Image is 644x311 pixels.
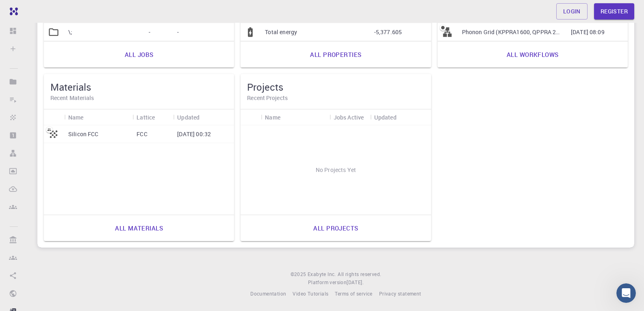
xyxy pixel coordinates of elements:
a: Documentation [250,290,286,298]
span: All rights reserved. [338,270,381,278]
button: Sort [84,111,97,124]
div: Lattice [137,109,155,125]
div: Icon [241,109,261,125]
img: logo [7,7,18,15]
div: Jobs Active [330,109,370,125]
span: Privacy statement [379,290,421,297]
div: No Projects Yet [241,125,431,215]
h6: Recent Materials [50,94,228,102]
button: Sort [199,111,212,124]
div: Name [64,109,132,125]
span: Platform version [308,278,347,287]
div: Name [265,109,280,125]
p: Total energy [265,28,297,36]
a: Login [556,3,588,20]
p: \; [68,28,72,36]
a: [DATE]. [347,278,364,287]
div: Updated [374,109,397,125]
a: All workflows [498,45,568,64]
div: Icon [44,109,64,125]
button: Sort [155,111,168,124]
h6: Recent Projects [247,94,424,102]
p: [DATE] 00:32 [177,130,211,138]
p: Phonon Grid (KPPRA1600, QPPRA 200) RLX [462,28,563,36]
span: Exabyte Inc. [308,271,336,277]
span: Terms of service [335,290,372,297]
span: Documentation [250,290,286,297]
p: - [149,28,150,36]
iframe: Intercom live chat [616,283,636,303]
p: - [177,28,179,36]
a: All jobs [116,45,162,64]
a: Video Tutorials [293,290,328,298]
span: [DATE] . [347,279,364,285]
button: Sort [397,111,410,124]
div: Lattice [132,109,173,125]
h5: Projects [247,80,424,94]
h5: Materials [50,80,228,94]
div: Jobs Active [334,109,364,125]
a: All materials [106,218,172,238]
div: Name [261,109,329,125]
button: Sort [280,111,293,124]
a: Terms of service [335,290,372,298]
a: All properties [301,45,370,64]
a: All projects [304,218,367,238]
div: Name [68,109,84,125]
div: Updated [173,109,234,125]
div: Updated [370,109,431,125]
span: © 2025 [291,270,308,278]
p: Silicon FCC [68,130,99,138]
a: Exabyte Inc. [308,270,336,278]
a: Privacy statement [379,290,421,298]
p: FCC [137,130,147,138]
p: -5,377.605 [374,28,402,36]
div: Updated [177,109,199,125]
span: Video Tutorials [293,290,328,297]
a: Register [594,3,634,20]
p: [DATE] 08:09 [571,28,605,36]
